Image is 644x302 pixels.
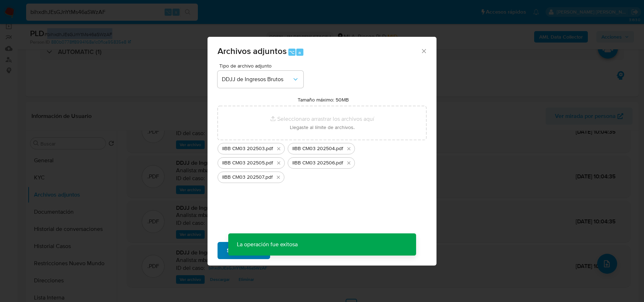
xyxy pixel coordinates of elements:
span: IIBB CM03 202504 [292,145,335,152]
span: IIBB CM03 202506 [292,159,335,167]
button: Eliminar IIBB CM03 202507.pdf [274,173,283,182]
button: Eliminar IIBB CM03 202506.pdf [345,159,353,167]
span: ⌥ [289,49,294,56]
span: Tipo de archivo adjunto [219,63,305,68]
button: Eliminar IIBB CM03 202503.pdf [274,144,283,153]
span: .pdf [264,174,273,181]
button: Eliminar IIBB CM03 202505.pdf [274,159,283,167]
button: Eliminar IIBB CM03 202504.pdf [345,144,353,153]
span: .pdf [265,145,273,152]
button: Subir archivo [218,242,270,259]
span: Cancelar [282,243,306,258]
span: .pdf [335,159,343,167]
span: IIBB CM03 202505 [222,159,265,167]
span: IIBB CM03 202503 [222,145,265,152]
span: .pdf [335,145,343,152]
label: Tamaño máximo: 50MB [298,96,349,103]
button: DDJJ de Ingresos Brutos [218,71,303,88]
button: Cerrar [420,48,427,54]
span: a [298,49,301,56]
span: DDJJ de Ingresos Brutos [222,76,292,83]
span: IIBB CM03 202507 [222,174,264,181]
ul: Archivos seleccionados [218,140,426,183]
p: La operación fue exitosa [228,233,306,256]
span: .pdf [265,159,273,167]
span: Subir archivo [227,243,261,258]
span: Archivos adjuntos [218,45,287,57]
